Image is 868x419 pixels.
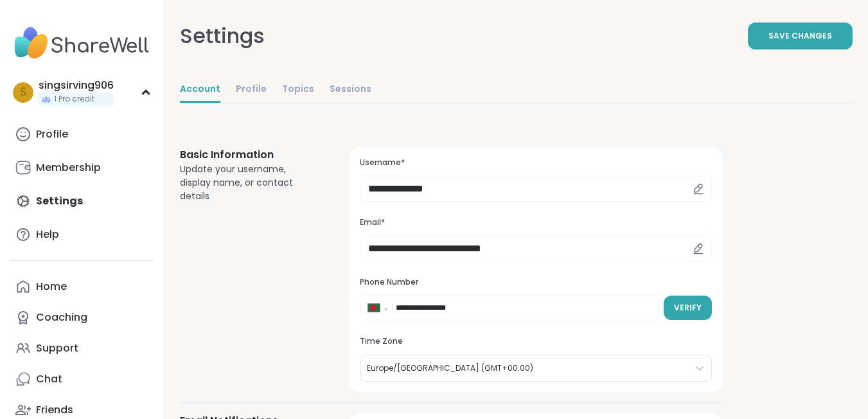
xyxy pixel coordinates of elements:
a: Coaching [10,302,154,333]
a: Membership [10,152,154,183]
h3: Email* [360,217,712,228]
span: 1 Pro credit [54,94,94,105]
div: Settings [180,21,265,51]
span: Save Changes [768,30,832,42]
a: Account [180,77,220,103]
div: Update your username, display name, or contact details [180,163,319,203]
button: Verify [664,296,712,320]
div: singsirving906 [39,78,114,93]
div: Friends [36,403,73,417]
span: s [20,84,26,101]
img: ShareWell Nav Logo [10,21,154,66]
a: Profile [236,77,267,103]
div: Help [36,227,59,242]
div: Profile [36,127,68,141]
a: Home [10,271,154,302]
span: Verify [674,302,702,314]
h3: Basic Information [180,147,319,163]
a: Chat [10,364,154,395]
button: Save Changes [748,22,853,49]
a: Topics [282,77,314,103]
div: Home [36,280,67,294]
div: Coaching [36,310,87,325]
h3: Time Zone [360,336,712,347]
div: Membership [36,161,101,175]
div: Support [36,341,78,355]
a: Sessions [330,77,371,103]
div: Chat [36,372,62,386]
a: Help [10,219,154,250]
a: Profile [10,119,154,150]
h3: Username* [360,157,712,168]
h3: Phone Number [360,277,712,288]
a: Support [10,333,154,364]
